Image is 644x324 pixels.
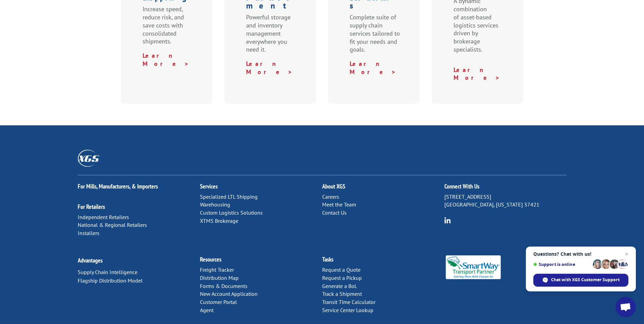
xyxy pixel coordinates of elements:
[200,182,218,190] a: Services
[444,183,567,193] h2: Connect With Us
[444,193,567,209] p: [STREET_ADDRESS] [GEOGRAPHIC_DATA], [US_STATE] 37421
[200,209,263,216] a: Custom Logistics Solutions
[322,256,444,266] h2: Tasks
[78,256,103,264] a: Advantages
[200,266,234,273] a: Freight Tracker
[78,150,99,166] img: XGS_Logos_ALL_2024_All_White
[246,60,293,76] a: Learn More >
[551,277,620,283] span: Chat with XGS Customer Support
[322,193,339,200] a: Careers
[78,182,158,190] a: For Mills, Manufacturers, & Importers
[78,221,147,228] a: National & Regional Retailers
[454,66,500,82] a: Learn More >
[200,274,239,281] a: Distribution Map
[322,201,356,208] a: Meet the Team
[322,307,373,313] a: Service Center Lookup
[143,5,194,52] p: Increase speed, reduce risk, and save costs with consolidated shipments.
[78,214,129,220] a: Independent Retailers
[78,269,137,275] a: Supply Chain Intelligence
[533,251,628,257] span: Questions? Chat with us!
[350,13,401,60] p: Complete suite of supply chain services tailored to fit your needs and goals.
[78,277,143,284] a: Flagship Distribution Model
[322,182,345,190] a: About XGS
[322,209,347,216] a: Contact Us
[623,250,631,258] span: Close chat
[78,230,99,236] a: Installers
[533,262,590,267] span: Support is online
[78,203,105,211] a: For Retailers
[246,13,297,60] p: Powerful storage and inventory management everywhere you need it.
[200,217,238,224] a: XTMS Brokerage
[200,201,230,208] a: Warehousing
[322,266,361,273] a: Request a Quote
[444,255,502,279] img: Smartway_Logo
[200,290,258,297] a: New Account Application
[322,274,362,281] a: Request a Pickup
[200,299,237,305] a: Customer Portal
[533,274,628,287] div: Chat with XGS Customer Support
[143,52,189,68] a: Learn More >
[322,283,357,289] a: Generate a BoL
[444,217,451,223] img: group-6
[350,60,396,76] a: Learn More >
[615,297,636,317] div: Open chat
[322,299,375,305] a: Transit Time Calculator
[200,255,221,263] a: Resources
[200,193,258,200] a: Specialized LTL Shipping
[322,290,362,297] a: Track a Shipment
[200,307,214,313] a: Agent
[200,283,247,289] a: Forms & Documents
